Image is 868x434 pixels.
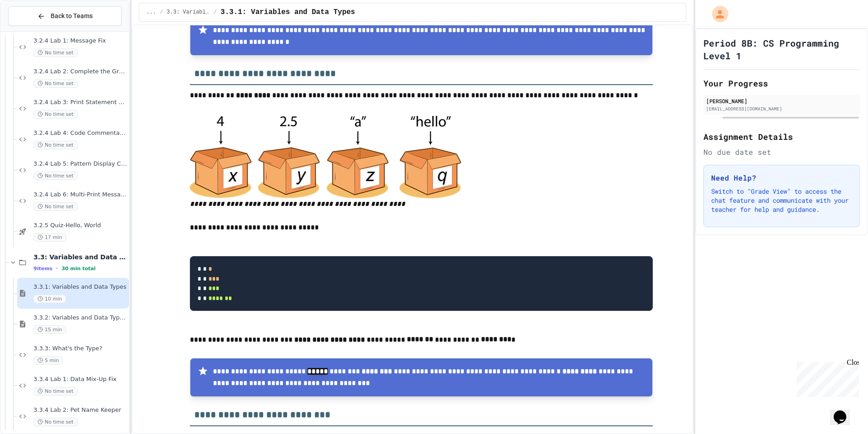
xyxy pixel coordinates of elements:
span: 3.2.4 Lab 2: Complete the Greeting [33,68,127,76]
span: 3.2.4 Lab 1: Message Fix [33,37,127,45]
span: / [214,9,217,16]
span: No time set [33,172,78,180]
span: 3.3.4 Lab 2: Pet Name Keeper [33,406,127,414]
span: 3.2.4 Lab 4: Code Commentary Creator [33,129,127,137]
span: 15 min [33,325,66,334]
span: ... [146,9,156,16]
span: 3.2.4 Lab 5: Pattern Display Challenge [33,160,127,168]
span: 3.3.1: Variables and Data Types [33,283,127,291]
span: 3.3: Variables and Data Types [167,9,210,16]
span: 17 min [33,233,66,242]
span: No time set [33,48,78,57]
span: / [160,9,163,16]
span: No time set [33,79,78,88]
iframe: chat widget [830,398,859,425]
div: [EMAIL_ADDRESS][DOMAIN_NAME] [706,105,857,112]
span: 5 min [33,356,63,365]
span: 3.3.1: Variables and Data Types [221,7,355,18]
h1: Period 8B: CS Programming Level 1 [703,37,860,62]
span: 3.2.4 Lab 6: Multi-Print Message [33,191,127,199]
span: 3.2.5 Quiz-Hello, World [33,222,127,229]
p: Switch to "Grade View" to access the chat feature and communicate with your teacher for help and ... [711,187,852,214]
iframe: chat widget [793,358,859,397]
span: 9 items [33,266,52,272]
h2: Assignment Details [703,130,860,143]
span: 3.2.4 Lab 3: Print Statement Repair [33,99,127,106]
span: 10 min [33,295,66,303]
span: No time set [33,202,78,211]
span: Back to Teams [51,11,93,21]
span: • [56,265,58,272]
span: 3.3.3: What's the Type? [33,345,127,353]
button: Back to Teams [8,6,122,26]
div: [PERSON_NAME] [706,97,857,105]
div: No due date set [703,147,860,157]
span: No time set [33,110,78,119]
span: 3.3: Variables and Data Types [33,253,127,261]
div: Chat with us now!Close [4,4,62,57]
h3: Need Help? [711,172,852,183]
span: 3.3.4 Lab 1: Data Mix-Up Fix [33,376,127,383]
span: No time set [33,387,78,396]
span: 3.3.2: Variables and Data Types - Review [33,314,127,322]
div: My Account [703,4,731,24]
h2: Your Progress [703,77,860,90]
span: No time set [33,418,78,426]
span: 30 min total [61,266,95,272]
span: No time set [33,141,78,149]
